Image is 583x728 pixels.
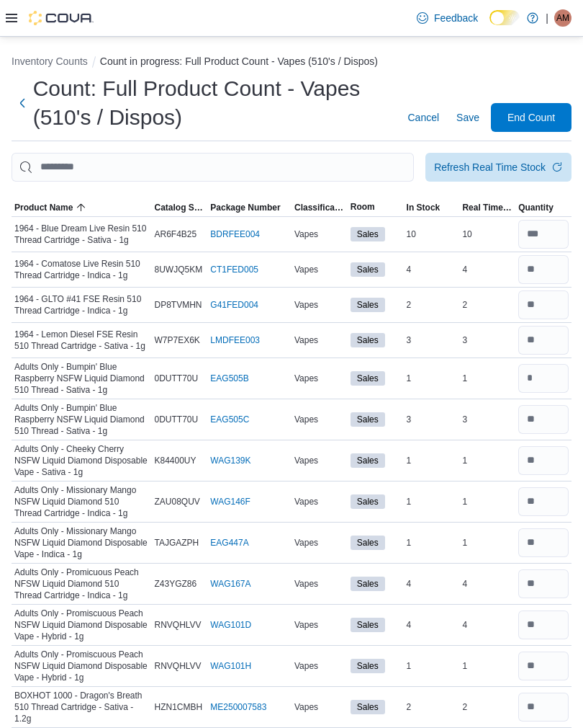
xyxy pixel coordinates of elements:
[357,413,379,426] span: Sales
[351,536,385,550] span: Sales
[556,9,569,27] span: AM
[404,261,460,278] div: 4
[489,10,520,25] input: Dark Mode
[210,334,260,346] a: LMDFEE003
[407,202,440,213] span: In Stock
[12,199,152,216] button: Product Name
[210,455,250,466] a: WAG139K
[294,228,318,240] span: Vapes
[207,199,291,216] button: Package Number
[14,223,149,246] span: 1964 - Blue Dream Live Resin 510 Thread Cartridge - Sativa - 1g
[404,575,460,592] div: 4
[14,525,149,560] span: Adults Only - Missionary Mango NSFW Liquid Diamond Disposable Vape - Indica - 1g
[357,372,379,385] span: Sales
[155,455,196,466] span: K84400UY
[155,373,199,384] span: 0DUTT70U
[459,332,515,349] div: 3
[12,89,33,117] button: Next
[155,660,202,672] span: RNVQHLVV
[210,619,251,631] a: WAG101D
[351,262,385,277] span: Sales
[294,373,318,384] span: Vapes
[155,537,199,549] span: TAJGAZPH
[33,74,391,132] h1: Count: Full Product Count - Vapes (510's / Dispos)
[404,698,460,716] div: 2
[294,455,318,466] span: Vapes
[210,496,250,507] a: WAG146F
[294,660,318,672] span: Vapes
[357,701,379,714] span: Sales
[459,616,515,634] div: 4
[351,618,385,632] span: Sales
[357,536,379,549] span: Sales
[404,493,460,510] div: 1
[491,103,571,132] button: End Count
[357,660,379,672] span: Sales
[459,370,515,387] div: 1
[294,578,318,590] span: Vapes
[404,616,460,634] div: 4
[155,299,202,311] span: DP8TVMHN
[14,443,149,478] span: Adults Only - Cheeky Cherry NSFW Liquid Diamond Disposable Vape - Sativa - 1g
[12,56,88,67] button: Inventory Counts
[351,577,385,591] span: Sales
[456,110,479,125] span: Save
[351,453,385,468] span: Sales
[29,11,94,25] img: Cova
[155,264,203,275] span: 8UWJQ5KM
[404,296,460,314] div: 2
[294,264,318,275] span: Vapes
[351,298,385,312] span: Sales
[351,700,385,714] span: Sales
[459,575,515,592] div: 4
[14,202,73,213] span: Product Name
[434,160,546,174] div: Refresh Real Time Stock
[14,293,149,316] span: 1964 - GLTO #41 FSE Resin 510 Thread Cartridge - Indica - 1g
[14,690,149,724] span: BOXHOT 1000 - Dragon's Breath 510 Thread Cartridge - Sativa - 1.2g
[434,11,478,25] span: Feedback
[351,201,375,213] span: Room
[404,332,460,349] div: 3
[351,333,385,347] span: Sales
[155,619,202,631] span: RNVQHLVV
[351,494,385,509] span: Sales
[14,258,149,281] span: 1964 - Comatose Live Resin 510 Thread Cartridge - Indica - 1g
[155,578,197,590] span: Z43YGZ86
[294,299,318,311] span: Vapes
[12,54,571,71] nav: An example of EuiBreadcrumbs
[14,329,149,352] span: 1964 - Lemon Diesel FSE Resin 510 Thread Cartridge - Sativa - 1g
[518,202,553,213] span: Quantity
[459,534,515,551] div: 1
[357,495,379,508] span: Sales
[459,296,515,314] div: 2
[155,414,199,425] span: 0DUTT70U
[155,496,200,507] span: ZAU08QUV
[152,199,208,216] button: Catalog SKU
[210,264,258,275] a: CT1FED005
[404,452,460,469] div: 1
[459,411,515,428] div: 3
[14,402,149,437] span: Adults Only - Bumpin' Blue Raspberry NSFW Liquid Diamond 510 Thread - Sativa - 1g
[404,226,460,243] div: 10
[210,202,280,213] span: Package Number
[351,659,385,673] span: Sales
[357,577,379,590] span: Sales
[459,226,515,243] div: 10
[14,649,149,683] span: Adults Only - Promiscuous Peach NSFW Liquid Diamond Disposable Vape - Hybrid - 1g
[155,228,197,240] span: AR6F4B25
[155,334,200,346] span: W7P7EX6K
[100,56,378,67] button: Count in progress: Full Product Count - Vapes (510's / Dispos)
[404,370,460,387] div: 1
[210,701,266,713] a: ME250007583
[407,110,439,125] span: Cancel
[291,199,348,216] button: Classification
[546,9,548,27] p: |
[351,412,385,427] span: Sales
[459,452,515,469] div: 1
[411,4,484,32] a: Feedback
[12,153,414,182] input: This is a search bar. After typing your query, hit enter to filter the results lower in the page.
[357,263,379,276] span: Sales
[294,496,318,507] span: Vapes
[351,371,385,386] span: Sales
[210,414,249,425] a: EAG505C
